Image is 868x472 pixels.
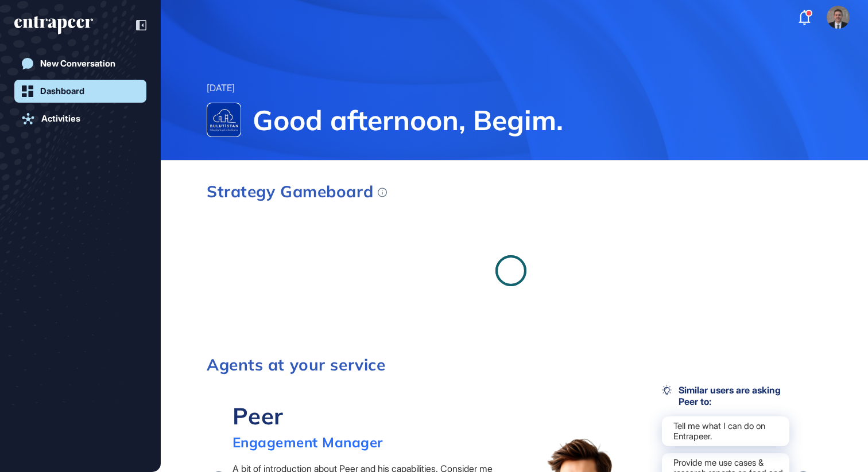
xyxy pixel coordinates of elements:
div: New Conversation [40,58,115,69]
img: user-avatar [827,6,850,29]
a: New Conversation [14,52,146,75]
div: Tell me what I can do on Entrapeer. [662,416,789,446]
div: entrapeer-logo [14,16,93,34]
div: Activities [41,114,80,124]
div: [DATE] [207,81,235,96]
div: Similar users are asking Peer to: [662,384,789,407]
h3: Agents at your service [207,357,815,373]
div: Strategy Gameboard [207,184,387,200]
div: Dashboard [40,86,84,96]
span: Good afternoon, Begim. [253,103,822,137]
a: Dashboard [14,80,146,103]
div: Peer [232,401,383,430]
a: Activities [14,107,146,130]
div: Engagement Manager [232,434,383,451]
img: Bulutistan-logo [207,103,241,136]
